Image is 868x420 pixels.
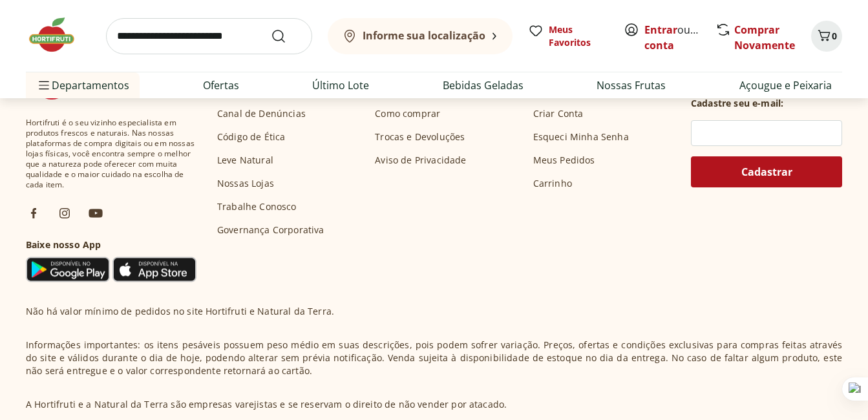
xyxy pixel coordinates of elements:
span: 0 [832,30,837,42]
span: Hortifruti é o seu vizinho especialista em produtos frescos e naturais. Nas nossas plataformas de... [26,118,196,190]
b: Informe sua localização [363,28,485,43]
img: ig [57,205,72,221]
h3: Baixe nosso App [26,238,196,251]
p: A Hortifruti e a Natural da Terra são empresas varejistas e se reservam o direito de não vender p... [26,398,507,411]
img: App Store Icon [112,257,196,282]
a: Governança Corporativa [217,224,324,236]
button: Menu [36,70,52,101]
button: Cadastrar [691,156,842,187]
a: Ofertas [203,78,239,93]
a: Código de Ética [217,131,285,143]
a: Leve Natural [217,154,273,167]
a: Trabalhe Conosco [217,200,297,213]
a: Trocas e Devoluções [375,131,465,143]
a: Açougue e Peixaria [739,78,832,93]
img: fb [26,205,41,221]
h3: Cadastre seu e-mail: [691,97,783,110]
a: Criar conta [644,23,715,52]
a: Carrinho [533,177,572,190]
a: Bebidas Geladas [443,78,524,93]
img: ytb [88,205,103,221]
img: Google Play Icon [26,257,110,282]
p: Não há valor mínimo de pedidos no site Hortifruti e Natural da Terra. [26,305,334,318]
a: Canal de Denúncias [217,107,306,120]
a: Criar Conta [533,107,584,120]
span: Cadastrar [741,167,792,177]
a: Entrar [644,23,677,37]
a: Nossas Frutas [597,78,666,93]
img: Hortifruti [26,16,90,54]
button: Submit Search [271,28,302,44]
a: Esqueci Minha Senha [533,131,629,143]
span: Departamentos [36,70,129,101]
button: Carrinho [811,21,842,52]
a: Meus Pedidos [533,154,595,167]
p: Informações importantes: os itens pesáveis possuem peso médio em suas descrições, pois podem sofr... [26,339,842,377]
a: Meus Favoritos [528,23,608,49]
a: Nossas Lojas [217,177,274,190]
input: search [106,18,312,54]
span: Meus Favoritos [549,23,608,49]
span: ou [644,22,702,53]
a: Aviso de Privacidade [375,154,466,167]
a: Comprar Novamente [734,23,795,52]
a: Como comprar [375,107,440,120]
a: Último Lote [312,78,369,93]
button: Informe sua localização [328,18,513,54]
